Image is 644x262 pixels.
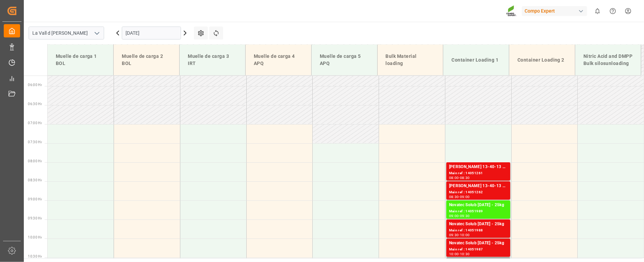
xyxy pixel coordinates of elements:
div: Muelle de carga 1 BOL [53,50,108,70]
div: Main ref : 14051261 [449,170,508,176]
span: 08:30 Hr [28,178,42,182]
div: 08:00 [449,176,459,179]
div: 09:30 [449,233,459,236]
div: Compo Expert [522,6,587,16]
button: show 0 new notifications [590,3,605,19]
input: Type to search/select [29,27,104,39]
div: 10:30 [460,252,470,256]
div: - [459,176,460,179]
span: 08:00 Hr [28,159,42,163]
div: 08:30 [460,176,470,179]
div: Main ref : 14051262 [449,190,508,195]
div: 09:30 [460,214,470,217]
div: Muelle de carga 3 IRT [185,50,240,70]
div: 09:00 [460,195,470,198]
div: - [459,214,460,217]
div: 10:00 [449,252,459,256]
div: Nitric Acid and DMPP Bulk silosunloading [581,50,635,70]
span: 07:30 Hr [28,140,42,144]
div: Novatec Solub [DATE] - 25kg [449,221,508,228]
div: Main ref : 14051988 [449,228,508,233]
div: Muelle de carga 5 APQ [317,50,372,70]
div: Bulk Material loading [383,50,438,70]
div: Muelle de carga 2 BOL [119,50,174,70]
div: - [459,233,460,236]
div: Main ref : 14051989 [449,209,508,214]
div: [PERSON_NAME] 13-40-13 25kg (x48) INT MSE [449,183,508,190]
div: - [459,252,460,256]
span: 10:00 Hr [28,235,42,239]
div: 09:00 [449,214,459,217]
span: 06:30 Hr [28,102,42,106]
span: 09:30 Hr [28,216,42,220]
button: open menu [92,28,102,38]
div: 10:00 [460,233,470,236]
div: Container Loading 2 [515,54,569,66]
div: Novatec Solub [DATE] - 25kg [449,202,508,209]
input: DD.MM.YYYY [122,27,181,39]
div: Main ref : 14051987 [449,247,508,252]
div: - [459,195,460,198]
div: Novatec Solub [DATE] - 25kg [449,240,508,247]
span: 07:00 Hr [28,121,42,125]
img: Screenshot%202023-09-29%20at%2010.02.21.png_1712312052.png [506,5,517,17]
span: 10:30 Hr [28,255,42,258]
div: Muelle de carga 4 APQ [251,50,306,70]
span: 09:00 Hr [28,197,42,201]
div: Container Loading 1 [449,54,503,66]
div: [PERSON_NAME] 13-40-13 25kg (x48) INT MSE [449,164,508,170]
button: Compo Expert [522,4,590,17]
span: 06:00 Hr [28,83,42,87]
button: Help Center [605,3,621,19]
div: 08:30 [449,195,459,198]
